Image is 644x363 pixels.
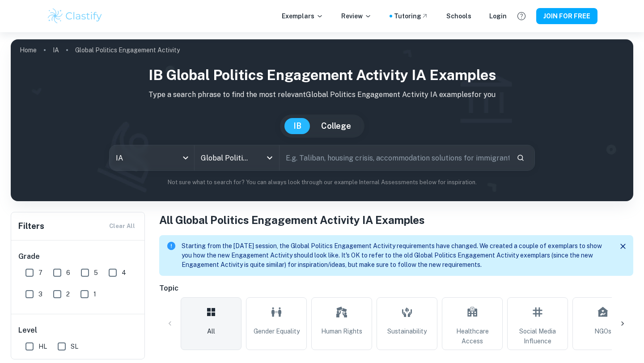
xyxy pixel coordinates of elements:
[489,11,507,21] a: Login
[514,8,529,24] button: Help and Feedback
[38,268,42,278] span: 7
[47,7,103,25] img: Clastify logo
[38,342,47,351] span: HL
[594,326,611,336] span: NGOs
[280,145,509,170] input: E.g. Taliban, housing crisis, accommodation solutions for immigrants...
[254,326,300,336] span: Gender Equality
[446,11,471,21] a: Schools
[394,11,428,21] a: Tutoring
[93,289,96,299] span: 1
[207,326,215,336] span: All
[321,326,362,336] span: Human Rights
[11,39,633,201] img: profile cover
[284,118,310,134] button: IB
[513,150,528,165] button: Search
[511,326,564,346] span: Social Media Influence
[387,326,427,336] span: Sustainability
[71,342,78,351] span: SL
[446,326,499,346] span: Healthcare Access
[18,64,626,86] h1: IB Global Politics Engagement Activity IA examples
[94,268,98,278] span: 5
[66,268,70,278] span: 6
[66,289,70,299] span: 2
[20,44,37,56] a: Home
[53,44,59,56] a: IA
[38,289,42,299] span: 3
[282,11,323,21] p: Exemplars
[182,241,609,270] p: Starting from the [DATE] session, the Global Politics Engagement Activity requirements have chang...
[18,89,626,100] p: Type a search phrase to find the most relevant Global Politics Engagement Activity IA examples fo...
[18,251,138,262] h6: Grade
[122,268,126,278] span: 4
[341,11,372,21] p: Review
[312,118,360,134] button: College
[159,212,633,228] h1: All Global Politics Engagement Activity IA Examples
[18,178,626,187] p: Not sure what to search for? You can always look through our example Internal Assessments below f...
[18,220,44,232] h6: Filters
[110,145,194,170] div: IA
[263,152,276,164] button: Open
[616,240,630,253] button: Close
[159,283,633,294] h6: Topic
[75,45,180,55] p: Global Politics Engagement Activity
[18,325,138,336] h6: Level
[536,8,597,24] button: JOIN FOR FREE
